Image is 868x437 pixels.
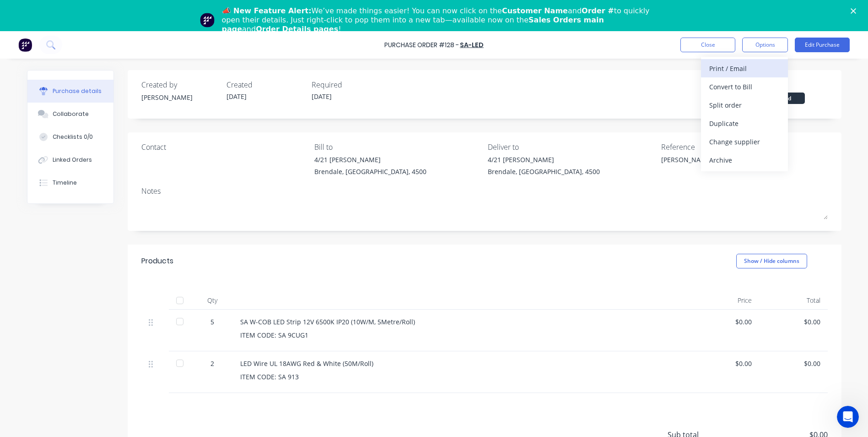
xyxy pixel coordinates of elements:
[222,6,312,15] b: 📣 New Feature Alert:
[240,359,683,368] div: LED Wire UL 18AWG Red & White (50M/Roll)
[240,372,683,382] div: ITEM CODE: SA 913
[141,142,308,153] div: Contact
[312,79,389,90] div: Required
[488,155,600,164] div: 4/21 [PERSON_NAME]
[795,38,850,52] button: Edit Purchase
[701,96,788,114] button: Split order
[200,13,215,27] img: Profile image for Team
[240,330,683,340] div: ITEM CODE: SA 9CUG1
[750,79,828,90] div: Status
[199,317,226,327] div: 5
[698,359,752,368] div: $0.00
[736,254,807,268] button: Show / Hide columns
[701,114,788,132] button: Duplicate
[27,126,113,148] button: Checklists 0/0
[314,142,481,153] div: Bill to
[141,93,219,102] div: [PERSON_NAME]
[488,142,654,153] div: Deliver to
[661,142,828,153] div: Reference
[27,80,113,103] button: Purchase details
[53,179,77,187] div: Timeline
[709,62,780,75] div: Print / Email
[502,6,568,15] b: Customer Name
[690,291,759,310] div: Price
[27,171,113,194] button: Timeline
[582,6,614,15] b: Order #
[709,135,780,148] div: Change supplier
[27,103,113,126] button: Collaborate
[53,156,92,164] div: Linked Orders
[766,359,820,368] div: $0.00
[766,317,820,327] div: $0.00
[226,79,304,90] div: Created
[698,317,752,327] div: $0.00
[222,16,604,33] b: Sales Orders main page
[680,38,735,52] button: Close
[851,8,860,14] div: Close
[240,317,683,327] div: SA W-COB LED Strip 12V 6500K IP20 (10W/M, 5Metre/Roll)
[256,25,338,33] b: Order Details pages
[53,87,102,95] div: Purchase details
[222,6,654,34] div: We’ve made things easier! You can now click on the and to quickly open their details. Just right-...
[141,186,828,197] div: Notes
[460,40,484,49] a: Sa-Led
[701,59,788,77] button: Print / Email
[759,291,828,310] div: Total
[661,155,776,175] textarea: [PERSON_NAME] and Stock
[199,359,226,368] div: 2
[314,155,426,164] div: 4/21 [PERSON_NAME]
[701,151,788,169] button: Archive
[192,291,233,310] div: Qty
[53,110,89,118] div: Collaborate
[709,98,780,112] div: Split order
[742,38,788,52] button: Options
[701,132,788,151] button: Change supplier
[141,256,173,267] div: Products
[709,117,780,130] div: Duplicate
[488,167,600,176] div: Brendale, [GEOGRAPHIC_DATA], 4500
[18,38,32,52] img: Factory
[314,167,426,176] div: Brendale, [GEOGRAPHIC_DATA], 4500
[384,40,459,50] div: Purchase Order #128 -
[141,79,219,90] div: Created by
[701,77,788,96] button: Convert to Bill
[709,80,780,93] div: Convert to Bill
[53,133,93,141] div: Checklists 0/0
[27,148,113,171] button: Linked Orders
[837,406,859,428] iframe: Intercom live chat
[709,153,780,167] div: Archive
